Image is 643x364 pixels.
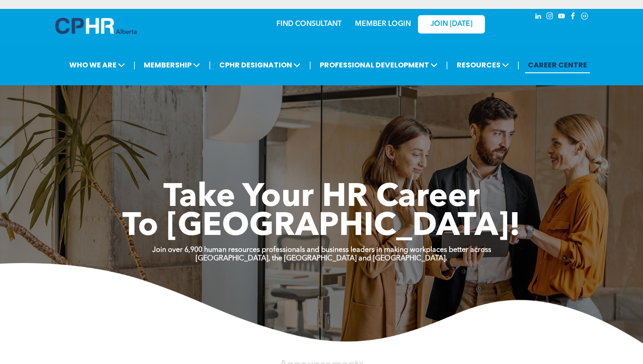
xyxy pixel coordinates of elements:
[446,56,448,74] li: |
[196,255,447,262] strong: [GEOGRAPHIC_DATA], the [GEOGRAPHIC_DATA] and [GEOGRAPHIC_DATA].
[580,11,589,23] a: Social network
[518,56,520,74] li: |
[533,11,543,23] a: linkedin
[134,56,136,74] li: |
[163,182,480,214] span: Take Your HR Career
[217,57,303,73] span: CPHR DESIGNATION
[67,57,128,73] span: WHO WE ARE
[209,56,211,74] li: |
[355,21,411,28] a: MEMBER LOGIN
[309,56,311,74] li: |
[568,11,578,23] a: facebook
[418,15,485,33] a: JOIN [DATE]
[525,57,590,73] a: CAREER CENTRE
[55,18,137,34] img: A blue and white logo for cp alberta
[556,11,566,23] a: youtube
[141,57,203,73] span: MEMBERSHIP
[276,21,342,28] a: FIND CONSULTANT
[430,20,472,29] span: JOIN [DATE]
[454,57,512,73] span: RESOURCES
[122,211,521,243] span: To [GEOGRAPHIC_DATA]!
[152,247,491,254] strong: Join over 6,900 human resources professionals and business leaders in making workplaces better ac...
[317,57,440,73] span: PROFESSIONAL DEVELOPMENT
[545,11,555,23] a: instagram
